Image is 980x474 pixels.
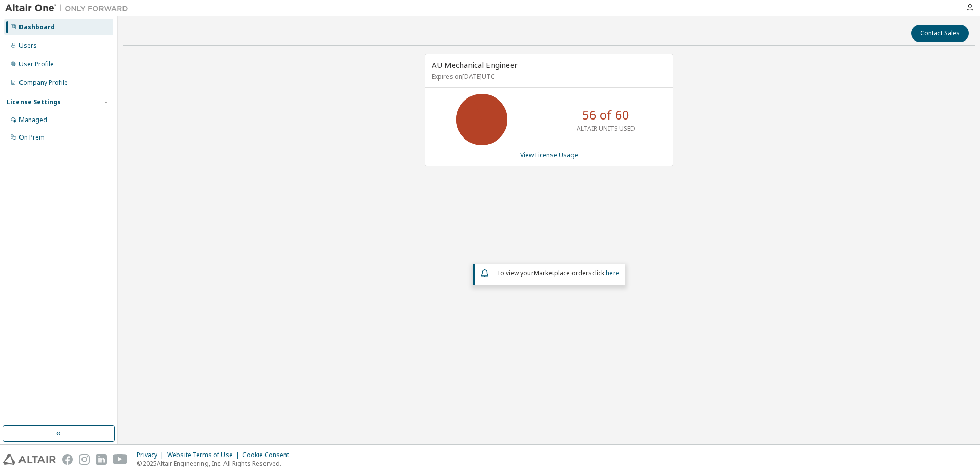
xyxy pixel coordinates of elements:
p: 56 of 60 [582,106,629,124]
div: Users [19,42,37,50]
div: On Prem [19,133,45,142]
img: altair_logo.svg [3,454,56,465]
div: Website Terms of Use [167,451,242,459]
img: Altair One [5,3,133,13]
p: Expires on [DATE] UTC [432,72,664,81]
a: here [606,269,619,278]
img: instagram.svg [79,454,90,465]
div: Privacy [137,451,167,459]
div: User Profile [19,60,54,68]
img: linkedin.svg [96,454,107,465]
span: To view your click [497,269,619,278]
span: AU Mechanical Engineer [432,60,518,70]
img: facebook.svg [62,454,73,465]
div: License Settings [7,98,61,106]
div: Managed [19,116,47,124]
div: Company Profile [19,78,68,87]
div: Cookie Consent [242,451,295,459]
button: Contact Sales [911,25,969,42]
img: youtube.svg [113,454,128,465]
p: ALTAIR UNITS USED [577,124,635,133]
p: © 2025 Altair Engineering, Inc. All Rights Reserved. [137,459,295,468]
a: View License Usage [520,151,578,160]
div: Dashboard [19,23,55,31]
em: Marketplace orders [534,269,592,278]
